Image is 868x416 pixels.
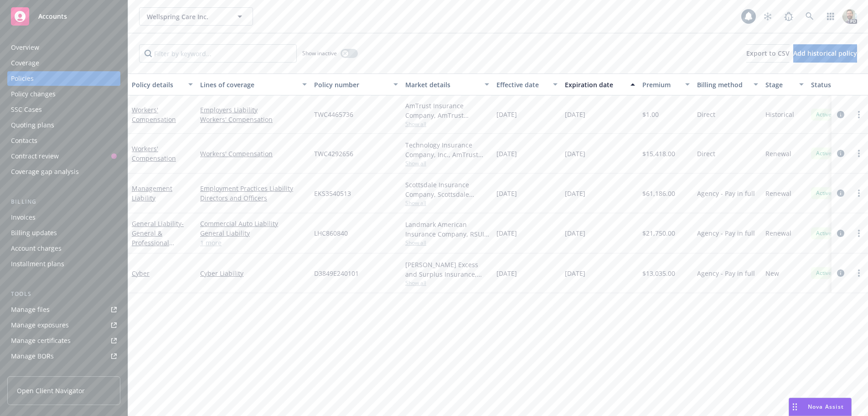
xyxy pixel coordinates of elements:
[11,164,79,179] div: Coverage gap analysis
[693,74,762,95] button: Billing method
[314,110,353,119] span: TWC4465736
[7,318,120,332] span: Manage exposures
[7,71,120,86] a: Policies
[405,140,489,159] div: Technology Insurance Company, Inc., AmTrust Financial Services, RT Specialty Insurance Services, ...
[200,149,307,158] a: Workers' Compensation
[7,56,120,70] a: Coverage
[7,40,120,55] a: Overview
[762,74,807,95] button: Stage
[697,189,755,198] span: Agency - Pay in full
[765,269,779,278] span: New
[314,228,348,238] span: LHC860840
[789,398,801,416] div: Drag to move
[11,71,34,86] div: Policies
[7,364,120,379] a: Summary of insurance
[835,188,846,199] a: circleInformation
[314,80,388,90] div: Policy number
[7,118,120,132] a: Quoting plans
[38,13,67,20] span: Accounts
[642,149,675,158] span: $15,418.00
[200,219,307,228] a: Commercial Auto Liability
[789,398,852,416] button: Nova Assist
[642,269,675,278] span: $13,035.00
[746,44,790,63] button: Export to CSV
[639,74,693,95] button: Premium
[200,193,307,203] a: Directors and Officers
[11,40,39,55] div: Overview
[835,268,846,279] a: circleInformation
[200,105,307,115] a: Employers Liability
[842,9,857,24] img: photo
[793,49,857,58] span: Add historical policy
[642,189,675,198] span: $61,186.00
[402,74,493,95] button: Market details
[132,80,183,90] div: Policy details
[815,189,833,197] span: Active
[853,188,864,199] a: more
[808,403,844,411] span: Nova Assist
[565,110,585,119] span: [DATE]
[496,110,517,119] span: [DATE]
[200,238,307,247] a: 1 more
[765,228,791,238] span: Renewal
[314,269,359,278] span: D3849E240101
[565,149,585,158] span: [DATE]
[565,189,585,198] span: [DATE]
[405,80,479,90] div: Market details
[7,197,120,206] div: Billing
[128,74,196,95] button: Policy details
[697,149,715,158] span: Direct
[853,109,864,120] a: more
[314,149,353,158] span: TWC4292656
[200,184,307,193] a: Employment Practices Liability
[405,159,489,167] span: Show all
[302,49,337,57] span: Show inactive
[565,80,625,90] div: Expiration date
[11,149,59,163] div: Contract review
[132,269,150,278] a: Cyber
[11,241,62,256] div: Account charges
[7,226,120,240] a: Billing updates
[11,56,39,70] div: Coverage
[7,102,120,117] a: SSC Cases
[7,149,120,163] a: Contract review
[200,228,307,238] a: General Liability
[11,318,69,332] div: Manage exposures
[853,148,864,159] a: more
[493,74,561,95] button: Effective date
[405,199,489,207] span: Show all
[196,74,310,95] button: Lines of coverage
[11,333,71,348] div: Manage certificates
[496,228,517,238] span: [DATE]
[811,80,867,90] div: Status
[405,220,489,239] div: Landmark American Insurance Company, RSUI Group, RT Specialty Insurance Services, LLC (RSG Specia...
[200,115,307,124] a: Workers' Compensation
[835,109,846,120] a: circleInformation
[835,228,846,239] a: circleInformation
[11,210,36,225] div: Invoices
[765,189,791,198] span: Renewal
[310,74,402,95] button: Policy number
[496,80,548,90] div: Effective date
[821,7,840,26] a: Switch app
[765,80,794,90] div: Stage
[405,180,489,199] div: Scottsdale Insurance Company, Scottsdale Insurance Company (Nationwide), RT Specialty Insurance S...
[815,149,833,158] span: Active
[132,144,176,163] a: Workers' Compensation
[801,7,819,26] a: Search
[642,110,659,119] span: $1.00
[565,228,585,238] span: [DATE]
[11,118,54,132] div: Quoting plans
[759,7,777,26] a: Stop snowing
[7,87,120,101] a: Policy changes
[697,269,755,278] span: Agency - Pay in full
[139,7,253,26] button: Wellspring Care Inc.
[7,290,120,299] div: Tools
[132,219,184,257] a: General Liability
[11,302,50,317] div: Manage files
[793,44,857,63] button: Add historical policy
[405,101,489,120] div: AmTrust Insurance Company, AmTrust Financial Services
[7,241,120,256] a: Account charges
[200,80,297,90] div: Lines of coverage
[200,269,307,278] a: Cyber Liability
